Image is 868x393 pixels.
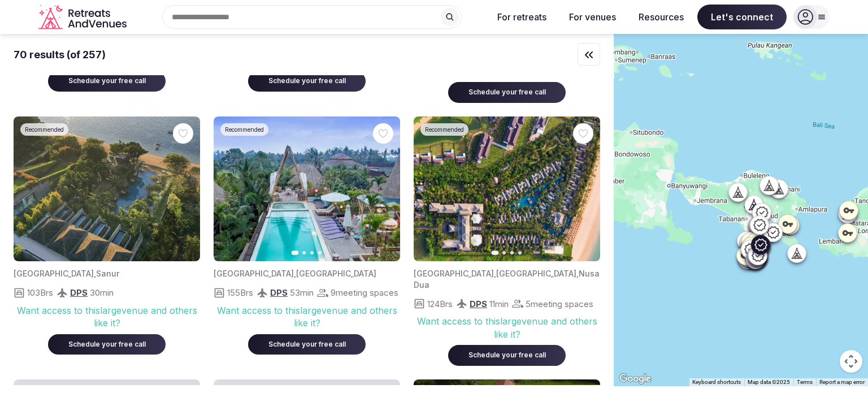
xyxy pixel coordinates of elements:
[296,269,376,278] span: [GEOGRAPHIC_DATA]
[748,379,790,385] span: Map data ©2025
[819,379,865,385] a: Report a map error
[227,287,253,299] span: 155 Brs
[414,315,600,340] div: Want access to this large venue and others like it?
[425,126,464,133] span: Recommended
[560,5,625,29] button: For venues
[448,348,566,360] a: Schedule your free call
[331,287,398,299] span: 9 meeting spaces
[420,123,468,136] div: Recommended
[96,269,119,278] span: Sanur
[617,372,654,386] a: Open this area in Google Maps (opens a new window)
[70,287,88,298] span: DPS
[462,351,552,360] div: Schedule your free call
[488,5,555,29] button: For retreats
[94,269,96,278] span: ,
[462,88,552,97] div: Schedule your free call
[448,85,566,97] a: Schedule your free call
[90,287,114,299] span: 30 min
[427,298,453,310] span: 124 Brs
[617,372,654,386] img: Google
[494,269,496,278] span: ,
[25,126,64,133] span: Recommended
[518,251,522,254] button: Go to slide 4
[414,116,600,262] img: Featured image for venue
[840,350,862,373] button: Map camera controls
[414,269,600,290] span: Nusa Dua
[270,287,288,298] span: DPS
[225,126,264,133] span: Recommended
[262,340,352,349] div: Schedule your free call
[220,123,268,136] div: Recommended
[502,251,506,254] button: Go to slide 2
[492,251,499,255] button: Go to slide 1
[48,74,166,85] a: Schedule your free call
[489,298,509,310] span: 11 min
[62,340,152,349] div: Schedule your free call
[38,5,129,30] a: Visit the homepage
[470,299,487,309] span: DPS
[248,338,366,349] a: Schedule your free call
[526,298,593,310] span: 5 meeting spaces
[510,251,514,254] button: Go to slide 3
[310,251,314,254] button: Go to slide 3
[14,269,94,278] span: [GEOGRAPHIC_DATA]
[14,116,200,262] img: Featured image for venue
[302,251,306,254] button: Go to slide 2
[48,338,166,349] a: Schedule your free call
[214,304,400,330] div: Want access to this large venue and others like it?
[797,379,813,385] a: Terms (opens in new tab)
[62,76,152,86] div: Schedule your free call
[630,5,693,29] button: Resources
[318,251,322,254] button: Go to slide 4
[248,74,366,85] a: Schedule your free call
[27,287,53,299] span: 103 Brs
[290,287,314,299] span: 53 min
[262,76,352,86] div: Schedule your free call
[697,5,787,29] span: Let's connect
[20,123,68,136] div: Recommended
[292,251,299,255] button: Go to slide 1
[38,5,129,30] svg: Retreats and Venues company logo
[14,47,106,62] div: 70 results (of 257)
[692,378,741,386] button: Keyboard shortcuts
[14,304,200,330] div: Want access to this large venue and others like it?
[414,269,494,278] span: [GEOGRAPHIC_DATA]
[214,116,400,262] img: Featured image for venue
[496,269,576,278] span: [GEOGRAPHIC_DATA]
[294,269,296,278] span: ,
[576,269,579,278] span: ,
[214,269,294,278] span: [GEOGRAPHIC_DATA]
